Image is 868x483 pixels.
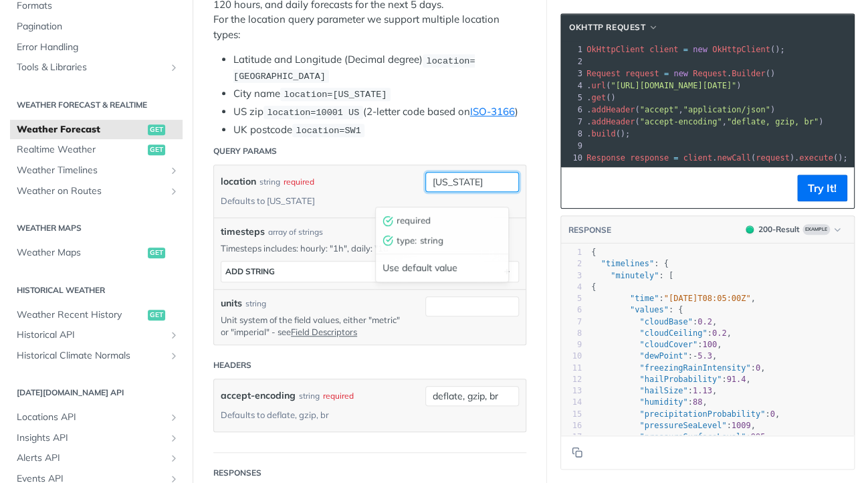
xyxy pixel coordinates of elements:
[213,145,277,157] div: Query Params
[569,21,645,33] span: OkHttp Request
[693,351,697,361] span: -
[10,346,183,366] a: Historical Climate NormalsShow subpages for Historical Climate Normals
[591,386,717,395] span: : ,
[17,41,179,54] span: Error Handling
[268,226,323,238] div: array of strings
[561,374,582,385] div: 12
[746,225,754,233] span: 200
[10,37,183,58] a: Error Handling
[296,126,360,136] span: location=SW1
[323,386,354,405] div: required
[233,122,526,138] li: UK postcode
[17,328,165,342] span: Historical API
[630,153,669,163] span: response
[562,56,584,68] div: 2
[630,305,669,314] span: "values"
[591,117,635,126] span: addHeader
[568,178,586,198] button: Copy to clipboard
[591,328,732,338] span: : ,
[639,363,750,373] span: "freezingRainIntensity"
[591,305,683,314] span: : {
[625,69,659,78] span: request
[10,407,183,427] a: Locations APIShow subpages for Locations API
[562,128,584,140] div: 8
[221,225,265,239] span: timesteps
[591,432,770,442] span: : ,
[630,294,659,303] span: "time"
[562,152,584,164] div: 10
[591,421,756,430] span: : ,
[17,185,165,198] span: Weather on Routes
[397,234,417,248] span: type :
[383,215,393,226] span: valid
[10,387,183,399] h2: [DATE][DOMAIN_NAME] API
[591,294,756,303] span: : ,
[169,165,179,176] button: Show subpages for Weather Timelines
[591,93,606,102] span: get
[712,45,770,54] span: OkHttpClient
[649,45,678,54] span: client
[591,271,673,280] span: : [
[639,351,687,361] span: "dewPoint"
[732,421,751,430] span: 1009
[10,448,183,468] a: Alerts APIShow subpages for Alerts API
[148,144,165,155] span: get
[561,409,582,420] div: 15
[169,453,179,464] button: Show subpages for Alerts API
[639,421,726,430] span: "pressureSeaLevel"
[561,247,582,258] div: 1
[561,316,582,328] div: 7
[213,359,251,371] div: Headers
[221,314,405,338] p: Unit system of the field values, either "metric" or "imperial" - see
[169,186,179,197] button: Show subpages for Weather on Routes
[245,298,266,310] div: string
[284,172,314,191] div: required
[727,117,819,126] span: "deflate, gzip, br"
[10,284,183,296] h2: Historical Weather
[586,105,775,114] span: . ( , )
[17,61,165,74] span: Tools & Libraries
[561,339,582,351] div: 9
[639,317,692,326] span: "cloudBase"
[561,351,582,362] div: 10
[702,340,717,349] span: 100
[169,330,179,341] button: Show subpages for Historical API
[591,282,596,292] span: {
[562,116,584,128] div: 7
[640,117,722,126] span: "accept-encoding"
[233,104,526,120] li: US zip (2-letter code based on )
[561,258,582,270] div: 2
[561,385,582,397] div: 13
[673,69,688,78] span: new
[221,386,296,405] label: accept-encoding
[10,243,183,263] a: Weather Mapsget
[221,296,242,310] label: units
[586,69,775,78] span: . ()
[591,397,708,407] span: : ,
[10,325,183,345] a: Historical APIShow subpages for Historical API
[591,317,717,326] span: : ,
[169,62,179,73] button: Show subpages for Tools & Libraries
[376,258,508,278] div: Use default value
[591,340,722,349] span: : ,
[291,326,357,337] a: Field Descriptors
[148,310,165,320] span: get
[693,45,708,54] span: new
[561,431,582,443] div: 17
[561,328,582,339] div: 8
[640,105,679,114] span: "accept"
[591,375,751,384] span: : ,
[683,45,688,54] span: =
[562,140,584,152] div: 9
[561,293,582,304] div: 5
[683,105,770,114] span: "application/json"
[601,259,653,268] span: "timelines"
[561,270,582,282] div: 3
[10,58,183,78] a: Tools & LibrariesShow subpages for Tools & Libraries
[591,81,606,90] span: url
[221,262,518,282] button: ADD string
[639,397,687,407] span: "humidity"
[712,328,727,338] span: 0.2
[284,90,387,100] span: location=[US_STATE]
[586,153,847,163] span: . ( ). ();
